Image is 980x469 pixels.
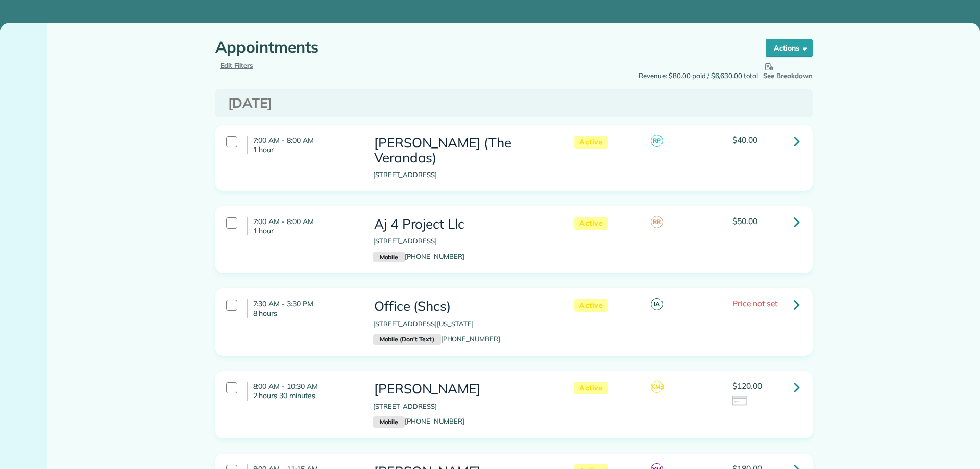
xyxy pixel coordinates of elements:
[732,298,777,308] span: Price not set
[651,216,663,228] span: RR
[651,298,663,310] span: IA
[247,299,358,317] h4: 7:30 AM - 3:30 PM
[732,381,762,391] span: $120.00
[574,217,608,230] span: Active
[766,39,813,57] button: Actions
[651,381,663,393] span: KM3
[253,309,358,318] p: 8 hours
[574,382,608,394] span: Active
[253,226,358,235] p: 1 hour
[373,217,554,232] h3: Aj 4 Project Llc
[373,170,554,180] p: [STREET_ADDRESS]
[247,136,358,154] h4: 7:00 AM - 8:00 AM
[373,252,464,260] a: Mobile[PHONE_NUMBER]
[220,61,254,69] a: Edit Filters
[574,136,608,149] span: Active
[639,71,758,81] span: Revenue: $80.00 paid / $6,630.00 total
[763,61,813,81] button: See Breakdown
[247,382,358,400] h4: 8:00 AM - 10:30 AM
[215,39,746,56] h1: Appointments
[373,136,554,165] h3: [PERSON_NAME] (The Verandas)
[253,145,358,154] p: 1 hour
[228,96,800,111] h3: [DATE]
[373,382,554,397] h3: [PERSON_NAME]
[247,217,358,235] h4: 7:00 AM - 8:00 AM
[373,335,500,343] a: Mobile (Don't Text)[PHONE_NUMBER]
[373,236,554,246] p: [STREET_ADDRESS]
[373,299,554,314] h3: Office (Shcs)
[373,252,405,263] small: Mobile
[373,402,554,412] p: [STREET_ADDRESS]
[373,416,405,428] small: Mobile
[373,334,441,345] small: Mobile (Don't Text)
[732,135,757,145] span: $40.00
[373,319,554,329] p: [STREET_ADDRESS][US_STATE]
[651,135,663,147] span: RP
[763,61,813,80] span: See Breakdown
[253,391,358,400] p: 2 hours 30 minutes
[574,299,608,312] span: Active
[732,396,748,407] img: icon_credit_card_neutral-3d9a980bd25ce6dbb0f2033d7200983694762465c175678fcbc2d8f4bc43548e.png
[732,216,757,226] span: $50.00
[373,417,464,425] a: Mobile[PHONE_NUMBER]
